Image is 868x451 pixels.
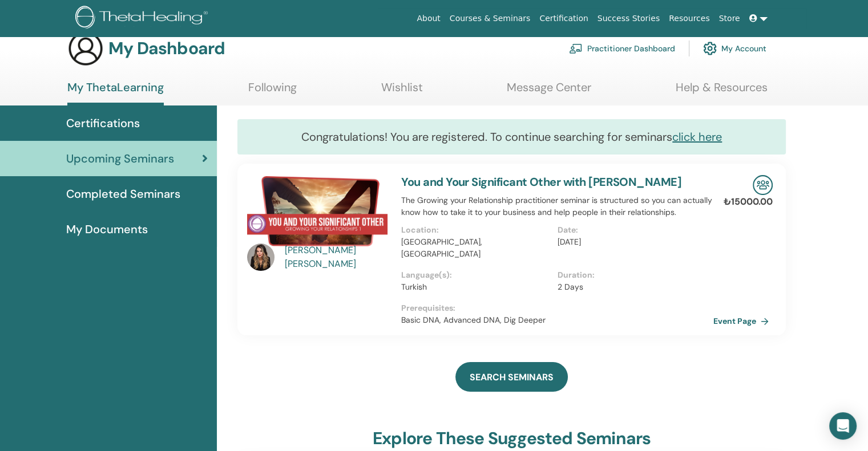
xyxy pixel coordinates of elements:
a: Following [248,80,297,103]
p: Duration : [558,269,706,281]
a: Courses & Seminars [445,8,535,29]
p: Date : [558,224,706,236]
span: My Documents [66,221,148,238]
img: logo.png [75,6,212,31]
p: Basic DNA, Advanced DNA, Dig Deeper [401,314,713,326]
a: Message Center [507,80,591,103]
span: Completed Seminars [66,185,180,202]
a: Help & Resources [676,80,768,103]
p: 2 Days [558,281,706,293]
a: About [412,8,445,29]
p: [DATE] [558,236,706,248]
img: You and Your Significant Other [247,175,387,247]
a: SEARCH SEMINARS [455,362,568,392]
img: cog.svg [703,39,717,58]
a: Certification [535,8,592,29]
a: Practitioner Dashboard [569,36,675,61]
div: Open Intercom Messenger [829,412,857,440]
a: Success Stories [593,8,664,29]
img: In-Person Seminar [753,175,773,195]
a: [PERSON_NAME] [PERSON_NAME] [285,243,390,271]
img: chalkboard-teacher.svg [569,43,583,54]
span: SEARCH SEMINARS [470,371,554,383]
p: Location : [401,224,550,236]
div: Congratulations! You are registered. To continue searching for seminars [237,119,786,155]
h3: explore these suggested seminars [373,428,651,449]
p: Prerequisites : [401,302,713,314]
a: You and Your Significant Other with [PERSON_NAME] [401,174,681,189]
p: Language(s) : [401,269,550,281]
a: click here [672,129,722,144]
p: Turkish [401,281,550,293]
img: generic-user-icon.jpg [67,30,104,67]
a: Resources [664,8,714,29]
a: Event Page [713,312,773,330]
img: default.jpg [247,243,274,271]
a: My ThetaLearning [67,80,164,105]
h3: My Dashboard [108,38,225,59]
span: Certifications [66,115,140,132]
a: My Account [703,36,766,61]
p: ₺15000.00 [724,195,773,209]
p: [GEOGRAPHIC_DATA], [GEOGRAPHIC_DATA] [401,236,550,260]
a: Store [714,8,745,29]
a: Wishlist [381,80,423,103]
p: The Growing your Relationship practitioner seminar is structured so you can actually know how to ... [401,194,713,218]
span: Upcoming Seminars [66,150,174,167]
